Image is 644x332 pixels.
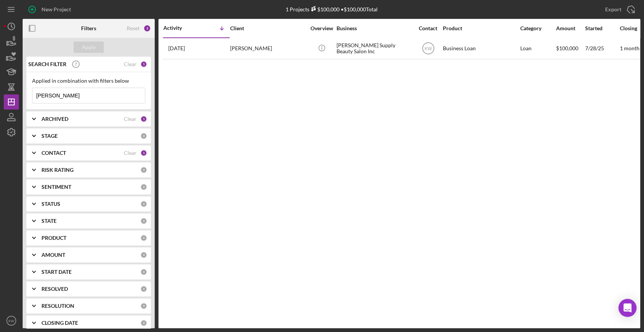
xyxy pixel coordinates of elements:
[41,150,66,156] b: CONTACT
[143,25,151,32] div: 3
[520,25,555,31] div: Category
[140,235,147,241] div: 0
[140,133,147,139] div: 0
[337,25,412,31] div: Business
[307,25,336,31] div: Overview
[41,252,65,258] b: AMOUNT
[41,320,78,326] b: CLOSING DATE
[140,61,147,68] div: 1
[414,25,442,31] div: Contact
[443,25,518,31] div: Product
[41,235,66,241] b: PRODUCT
[620,45,639,51] time: 1 month
[124,61,137,67] div: Clear
[556,45,578,51] span: $100,000
[140,269,147,275] div: 0
[82,42,96,53] div: Apply
[443,39,518,59] div: Business Loan
[8,319,14,323] text: KW
[585,39,619,59] div: 7/28/25
[41,269,72,275] b: START DATE
[230,39,306,59] div: [PERSON_NAME]
[309,6,340,12] div: $100,000
[140,303,147,309] div: 0
[140,286,147,292] div: 0
[140,167,147,173] div: 0
[41,218,57,224] b: STATE
[140,252,147,258] div: 0
[41,201,60,207] b: STATUS
[140,320,147,326] div: 0
[23,2,78,17] button: New Project
[140,150,147,156] div: 1
[556,25,584,31] div: Amount
[127,25,140,31] div: Reset
[124,150,137,156] div: Clear
[41,116,68,122] b: ARCHIVED
[28,61,66,67] b: SEARCH FILTER
[337,39,412,59] div: [PERSON_NAME] Supply Beauty Salon Inc
[41,184,71,190] b: SENTIMENT
[140,184,147,190] div: 0
[163,25,197,31] div: Activity
[4,313,19,328] button: KW
[41,286,68,292] b: RESOLVED
[520,39,555,59] div: Loan
[140,201,147,207] div: 0
[41,2,71,17] div: New Project
[286,6,378,12] div: 1 Projects • $100,000 Total
[618,299,636,317] div: Open Intercom Messenger
[140,218,147,224] div: 0
[41,133,58,139] b: STAGE
[41,167,74,173] b: RISK RATING
[41,303,74,309] b: RESOLUTION
[585,25,619,31] div: Started
[168,45,185,51] time: 2025-07-16 15:19
[230,25,306,31] div: Client
[81,25,96,31] b: Filters
[140,116,147,122] div: 1
[598,2,640,17] button: Export
[32,78,145,84] div: Applied in combination with filters below
[74,42,104,53] button: Apply
[605,2,621,17] div: Export
[124,116,137,122] div: Clear
[424,46,432,51] text: KW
